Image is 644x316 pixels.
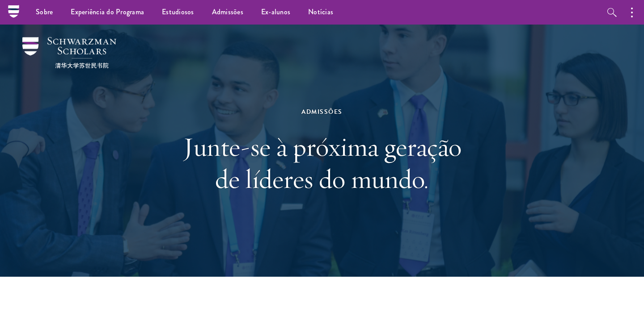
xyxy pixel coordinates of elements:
img: Bolsistas Schwarzman [22,37,116,68]
font: Admissões [212,7,243,17]
font: Junte-se à próxima geração de líderes do mundo. [183,130,462,195]
font: Notícias [308,7,333,17]
font: Experiência do Programa [71,7,144,17]
font: Admissões [301,107,343,116]
font: Ex-alunos [261,7,290,17]
font: Sobre [36,7,53,17]
font: Estudiosos [162,7,194,17]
